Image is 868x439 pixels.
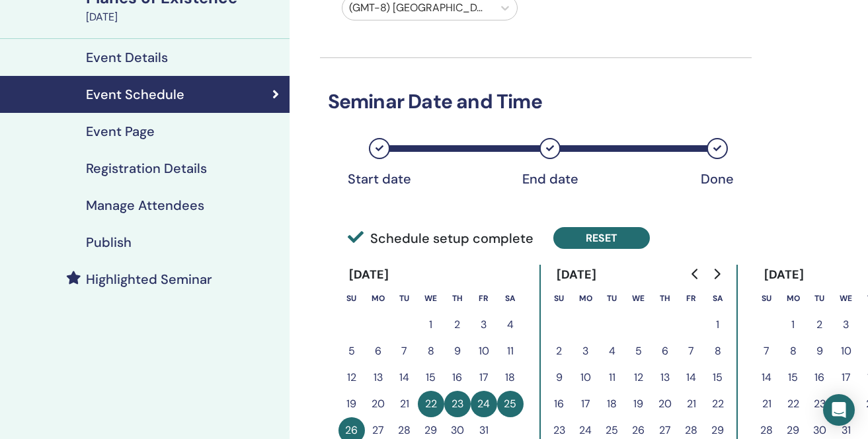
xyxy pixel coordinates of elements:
[572,391,599,417] button: 17
[599,338,625,364] button: 4
[418,338,444,364] button: 8
[780,391,807,417] button: 22
[471,312,497,338] button: 3
[833,338,859,364] button: 10
[780,312,807,338] button: 1
[546,391,572,417] button: 16
[546,338,572,364] button: 2
[599,285,625,312] th: Tuesday
[572,364,599,391] button: 10
[444,312,471,338] button: 2
[338,265,400,285] div: [DATE]
[444,338,471,364] button: 9
[754,391,780,417] button: 21
[807,364,833,391] button: 16
[705,285,731,312] th: Saturday
[807,391,833,417] button: 23
[338,338,365,364] button: 5
[86,160,207,176] h4: Registration Details
[86,86,184,102] h4: Event Schedule
[418,312,444,338] button: 1
[86,123,155,139] h4: Event Page
[833,391,859,417] button: 24
[684,171,750,187] div: Done
[86,197,204,213] h4: Manage Attendees
[705,312,731,338] button: 1
[86,271,212,287] h4: Highlighted Seminar
[625,391,652,417] button: 19
[348,228,533,248] span: Schedule setup complete
[391,364,418,391] button: 14
[546,364,572,391] button: 9
[444,285,471,312] th: Thursday
[86,234,132,250] h4: Publish
[705,338,731,364] button: 8
[517,171,583,187] div: End date
[338,364,365,391] button: 12
[572,285,599,312] th: Monday
[807,285,833,312] th: Tuesday
[471,391,497,417] button: 24
[365,391,391,417] button: 20
[546,285,572,312] th: Sunday
[338,285,365,312] th: Sunday
[780,285,807,312] th: Monday
[807,338,833,364] button: 9
[678,391,705,417] button: 21
[338,391,365,417] button: 19
[365,364,391,391] button: 13
[497,391,524,417] button: 25
[754,338,780,364] button: 7
[471,285,497,312] th: Friday
[418,391,444,417] button: 22
[497,312,524,338] button: 4
[553,227,650,249] button: Reset
[652,391,678,417] button: 20
[599,364,625,391] button: 11
[346,171,413,187] div: Start date
[365,285,391,312] th: Monday
[807,312,833,338] button: 2
[444,364,471,391] button: 16
[705,391,731,417] button: 22
[833,285,859,312] th: Wednesday
[391,391,418,417] button: 21
[572,338,599,364] button: 3
[754,364,780,391] button: 14
[625,338,652,364] button: 5
[685,261,706,287] button: Go to previous month
[444,391,471,417] button: 23
[652,285,678,312] th: Thursday
[652,338,678,364] button: 6
[418,285,444,312] th: Wednesday
[391,285,418,312] th: Tuesday
[652,364,678,391] button: 13
[754,285,780,312] th: Sunday
[497,338,524,364] button: 11
[678,285,705,312] th: Friday
[823,394,855,426] div: Open Intercom Messenger
[678,364,705,391] button: 14
[391,338,418,364] button: 7
[86,50,168,65] h4: Event Details
[678,338,705,364] button: 7
[365,338,391,364] button: 6
[780,338,807,364] button: 8
[754,265,815,285] div: [DATE]
[599,391,625,417] button: 18
[497,364,524,391] button: 18
[833,312,859,338] button: 3
[780,364,807,391] button: 15
[546,265,608,285] div: [DATE]
[418,364,444,391] button: 15
[471,364,497,391] button: 17
[706,261,727,287] button: Go to next month
[833,364,859,391] button: 17
[497,285,524,312] th: Saturday
[625,364,652,391] button: 12
[320,90,752,114] h3: Seminar Date and Time
[705,364,731,391] button: 15
[625,285,652,312] th: Wednesday
[471,338,497,364] button: 10
[86,9,282,25] div: [DATE]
